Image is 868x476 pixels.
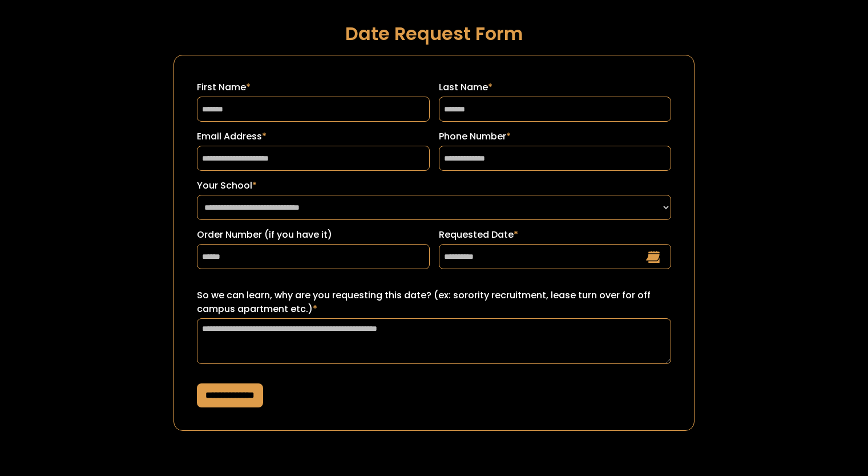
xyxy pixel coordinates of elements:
[173,55,695,431] form: Request a Date Form
[197,81,429,94] label: First Name
[197,130,429,143] label: Email Address
[439,130,671,143] label: Phone Number
[197,289,671,316] label: So we can learn, why are you requesting this date? (ex: sorority recruitment, lease turn over for...
[439,228,671,242] label: Requested Date
[197,179,671,193] label: Your School
[173,23,695,43] h1: Date Request Form
[197,228,429,242] label: Order Number (if you have it)
[439,81,671,94] label: Last Name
